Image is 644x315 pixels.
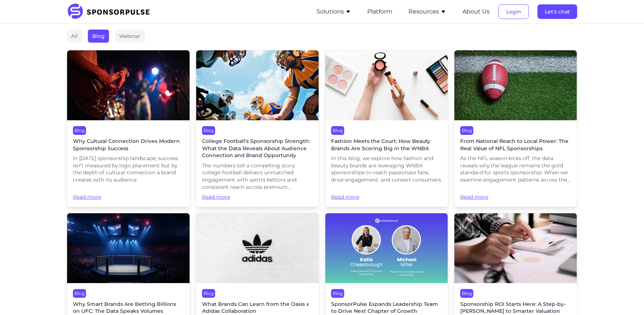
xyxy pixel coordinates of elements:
[367,7,392,16] button: Platform
[202,301,313,315] span: What Brands Can Learn from the Oasis x Adidas Collaboration
[67,213,190,283] img: AI generated image
[67,4,155,20] img: SponsorPulse
[115,30,145,43] div: Webinar
[460,126,473,135] div: Blog
[498,4,529,19] button: Login
[325,50,448,207] a: BlogFashion Meets the Court: How Beauty Brands Are Scoring Big in the WNBAIn this blog, we explor...
[454,50,577,207] a: BlogFrom National Reach to Local Power: The Real Value of NFL SponsorshipsAs the NFL season kicks...
[460,187,571,201] span: Read more
[196,213,319,283] img: Christian Wiediger, courtesy of Unsplash
[608,280,644,315] iframe: Chat Widget
[331,155,442,183] span: In this blog, we explore how fashion and beauty brands are leveraging WNBA sponsorships to reach ...
[202,138,313,159] span: College Football's Sponsorship Strength: What the Data Reveals About Audience Connection and Bran...
[196,50,319,207] a: BlogCollege Football's Sponsorship Strength: What the Data Reveals About Audience Connection and ...
[202,126,215,135] div: Blog
[460,301,571,315] span: Sponsorship ROI Starts Here: A Step-by-[PERSON_NAME] to Smarter Valuation
[73,187,184,201] span: Read more
[202,289,215,298] div: Blog
[73,155,184,183] span: In [DATE] sponsorship landscape, success isn’t measured by logo placement but by the depth of cul...
[325,50,448,120] img: Image by Curated Lifestyle courtesy of Unsplash
[325,213,448,283] img: Katie Cheesbrough and Michael Miller Join SponsorPulse to Accelerate Strategic Services
[367,8,392,15] a: Platform
[88,30,109,43] div: Blog
[202,194,313,201] span: Read more
[317,7,351,16] button: Solutions
[67,50,190,207] a: BlogWhy Cultural Connection Drives Modern Sponsorship SuccessIn [DATE] sponsorship landscape, suc...
[73,138,184,152] span: Why Cultural Connection Drives Modern Sponsorship Success
[331,301,442,315] span: SponsorPulse Expands Leadership Team to Drive Next Chapter of Growth
[460,289,473,298] div: Blog
[462,7,490,16] button: About Us
[460,155,571,183] span: As the NFL season kicks off, the data reveals why the league remains the gold standard for sports...
[331,138,442,152] span: Fashion Meets the Court: How Beauty Brands Are Scoring Big in the WNBA
[73,301,184,315] span: Why Smart Brands Are Betting Billions on UFC: The Data Speaks Volumes
[538,8,577,15] a: Let's chat
[202,162,313,191] span: The numbers tell a compelling story: college football delivers unmatched engagement with sports b...
[331,187,442,201] span: Read more
[498,8,529,15] a: Login
[462,8,490,15] a: About Us
[454,213,577,283] img: Getty Images courtesy of Unsplash
[73,289,86,298] div: Blog
[67,30,82,43] div: All
[67,50,190,120] img: Neza Dolmo courtesy of Unsplash
[538,4,577,19] button: Let's chat
[454,50,577,120] img: Getty Images courtesy of Unsplash
[331,289,344,298] div: Blog
[460,138,571,152] span: From National Reach to Local Power: The Real Value of NFL Sponsorships
[196,50,319,120] img: Getty Images courtesy of Unsplash
[408,7,446,16] button: Resources
[331,126,344,135] div: Blog
[73,126,86,135] div: Blog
